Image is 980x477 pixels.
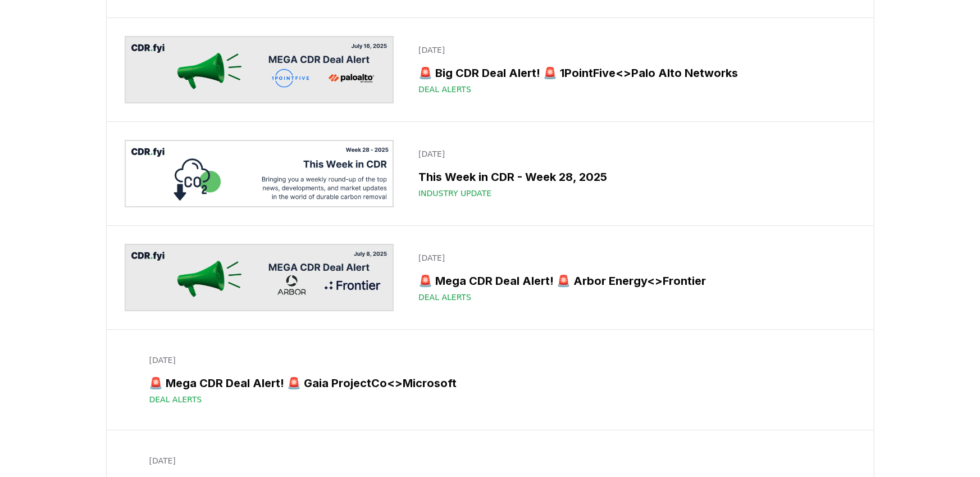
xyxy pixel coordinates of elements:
h3: This Week in CDR - Week 28, 2025 [418,169,849,185]
img: This Week in CDR - Week 28, 2025 blog post image [125,140,394,207]
p: [DATE] [149,458,849,470]
h3: 🚨 Mega CDR Deal Alert! 🚨 Gaia ProjectCo<>Microsoft [418,376,849,393]
p: [DATE] [418,44,849,56]
h3: 🚨 Mega CDR Deal Alert! 🚨 Arbor Energy<>Frontier [418,272,849,289]
img: 🚨 Mega CDR Deal Alert! 🚨 Gaia ProjectCo<>Microsoft blog post image [125,348,394,415]
h3: 🚨 Big CDR Deal Alert! 🚨 1PointFive<>Palo Alto Networks [418,65,849,81]
p: [DATE] [418,148,849,160]
a: [DATE]🚨 Mega CDR Deal Alert! 🚨 Arbor Energy<>FrontierDeal Alerts [412,246,855,310]
span: Industry Update [418,188,491,199]
p: [DATE] [418,252,849,264]
span: Deal Alerts [418,292,471,303]
span: Deal Alerts [418,84,471,95]
a: [DATE]🚨 Mega CDR Deal Alert! 🚨 Gaia ProjectCo<>MicrosoftDeal Alerts [412,349,855,414]
a: [DATE]🚨 Big CDR Deal Alert! 🚨 1PointFive<>Palo Alto NetworksDeal Alerts [412,38,855,102]
img: 🚨 Big CDR Deal Alert! 🚨 1PointFive<>Palo Alto Networks blog post image [125,36,394,103]
p: [DATE] [418,356,849,367]
img: 🚨 Mega CDR Deal Alert! 🚨 Arbor Energy<>Frontier blog post image [125,244,394,311]
a: [DATE]This Week in CDR - Week 28, 2025Industry Update [412,142,855,206]
span: Deal Alerts [418,396,471,407]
